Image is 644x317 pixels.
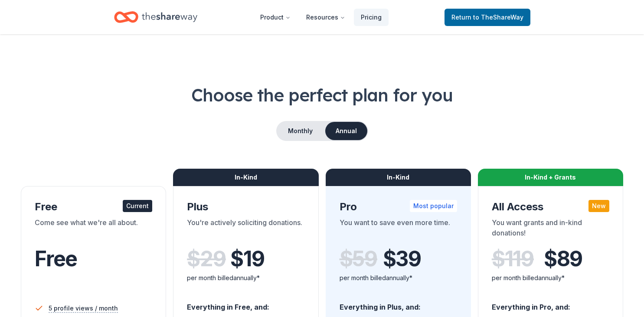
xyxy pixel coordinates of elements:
nav: Main [253,7,389,27]
div: Free [35,200,152,214]
div: New [588,200,609,212]
div: Pro [340,200,457,214]
div: All Access [492,200,609,214]
button: Monthly [277,122,324,140]
span: Free [35,246,77,271]
span: Return [451,12,523,23]
a: Pricing [354,9,389,26]
span: $ 19 [230,247,264,271]
span: $ 89 [544,247,582,271]
div: In-Kind [326,169,471,186]
div: In-Kind + Grants [478,169,623,186]
div: Come see what we're all about. [35,217,152,242]
div: per month billed annually* [340,273,457,283]
div: In-Kind [173,169,318,186]
button: Annual [325,122,367,140]
div: Current [123,200,152,212]
span: $ 39 [383,247,421,271]
button: Resources [299,9,352,26]
div: You're actively soliciting donations. [187,217,304,242]
a: Home [114,7,197,27]
div: per month billed annually* [492,273,609,283]
div: You want to save even more time. [340,217,457,242]
h1: Choose the perfect plan for you [21,83,623,107]
button: Product [253,9,297,26]
div: Everything in Plus, and: [340,294,457,313]
span: 5 profile views / month [49,303,118,314]
div: Most popular [410,200,457,212]
div: You want grants and in-kind donations! [492,217,609,242]
a: Returnto TheShareWay [445,9,530,26]
div: Everything in Pro, and: [492,294,609,313]
div: Everything in Free, and: [187,294,304,313]
div: Plus [187,200,304,214]
span: to TheShareWay [473,13,523,21]
div: per month billed annually* [187,273,304,283]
